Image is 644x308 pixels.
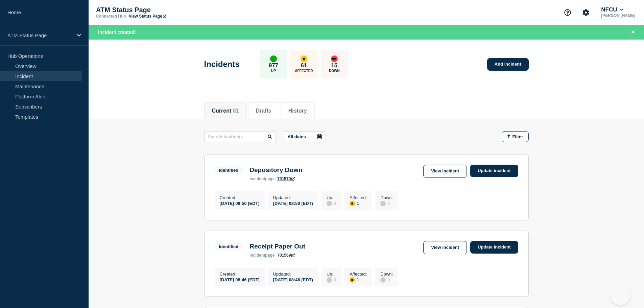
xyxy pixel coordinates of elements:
div: [DATE] 08:50 (EDT) [220,200,260,206]
div: down [331,55,338,62]
div: 1 [350,200,367,206]
p: 61 [301,62,307,69]
p: ATM Status Page [96,6,231,14]
p: Updated : [273,195,313,200]
p: Down : [380,271,393,277]
div: 0 [380,200,393,206]
div: affected [350,277,355,283]
div: 0 [327,277,336,283]
p: page [249,176,275,181]
span: Filter [512,134,523,139]
iframe: Help Scout Beacon - Open [610,285,630,305]
button: Support [560,5,575,20]
p: Affected : [350,271,367,277]
p: Up : [327,195,336,200]
p: [PERSON_NAME] [600,13,637,18]
span: incident [249,253,265,258]
span: incident [249,176,265,181]
p: All dates [288,134,306,139]
p: page [249,253,275,258]
div: [DATE] 08:46 (EDT) [273,277,313,282]
a: View Status Page [129,14,166,19]
button: Close banner [629,28,637,36]
div: 0 [380,277,393,283]
input: Search incidents [204,131,276,142]
span: Identified [215,243,243,251]
p: Down [329,69,340,73]
h1: Incidents [204,60,240,69]
p: Updated : [273,271,313,277]
button: Account settings [579,5,593,20]
div: [DATE] 08:46 (EDT) [220,277,260,282]
p: Created : [220,195,260,200]
a: Add incident [487,58,529,71]
div: disabled [327,201,332,206]
div: 1 [350,277,367,283]
a: 701569 [277,253,295,258]
h3: Receipt Paper Out [249,243,305,250]
span: Identified [215,166,243,174]
a: 701570 [277,176,295,181]
h3: Depository Down [249,166,302,174]
button: All dates [284,131,326,142]
p: Connected Hub [96,14,126,19]
p: Up [271,69,276,73]
div: 0 [327,200,336,206]
p: Affected [295,69,313,73]
button: NFCU [600,6,625,13]
span: Incident created! [98,29,136,35]
p: Affected : [350,195,367,200]
button: Current 81 [212,108,239,114]
div: up [270,55,277,62]
div: affected [301,55,307,62]
a: View incident [423,165,467,178]
div: disabled [380,277,386,283]
a: Update incident [470,165,518,177]
a: View incident [423,241,467,254]
p: ATM Status Page [7,32,72,38]
div: affected [350,201,355,206]
p: Up : [327,271,336,277]
button: Filter [502,131,529,142]
a: Update incident [470,241,518,254]
p: Down : [380,195,393,200]
button: History [288,108,307,114]
div: disabled [380,201,386,206]
p: 977 [269,62,278,69]
button: Drafts [256,108,271,114]
div: [DATE] 08:50 (EDT) [273,200,313,206]
span: 81 [233,108,239,114]
p: 15 [331,62,337,69]
p: Created : [220,271,260,277]
div: disabled [327,277,332,283]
